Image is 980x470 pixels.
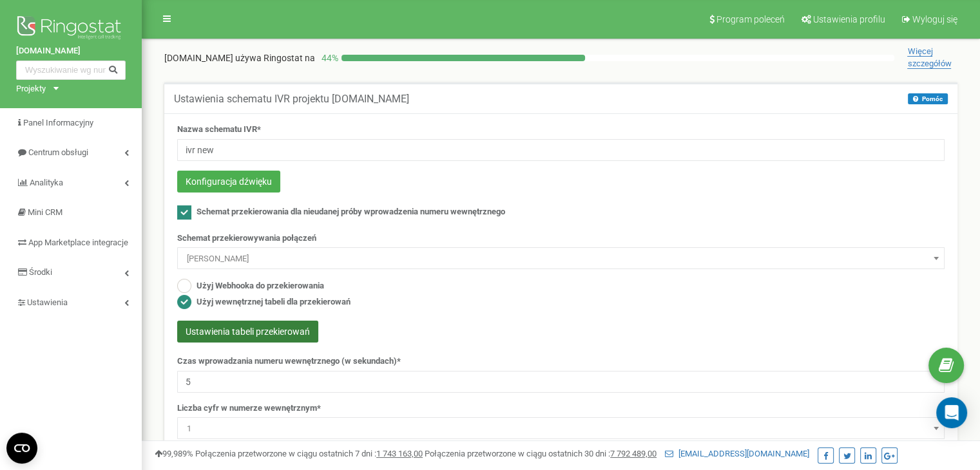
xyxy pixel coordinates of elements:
div: Projekty [16,83,46,95]
span: Program poleceń [716,14,785,24]
label: Użyj Webhooka do przekierowania [197,280,324,292]
span: Patrycja Juroszek [177,247,945,269]
span: Analityka [30,178,63,187]
span: 1 [182,420,940,438]
span: Środki [29,267,52,277]
label: Nazwa schematu IVR* [177,124,261,136]
u: 1 743 163,00 [376,449,423,458]
label: Czas wprowadzania numeru wewnętrznego (w sekundach)* [177,355,401,368]
span: Połączenia przetworzone w ciągu ostatnich 30 dni : [425,449,657,458]
p: 44 % [315,52,341,64]
span: Mini CRM [28,207,62,217]
label: Schemat przekierowywania połączeń [177,232,316,245]
h5: Ustawienia schematu IVR projektu [DOMAIN_NAME] [174,93,409,105]
span: Centrum obsługi [28,147,88,157]
a: [EMAIL_ADDRESS][DOMAIN_NAME] [665,449,809,458]
a: [DOMAIN_NAME] [16,45,126,57]
span: Ustawienia profilu [813,14,885,24]
span: 1 [177,417,945,439]
p: [DOMAIN_NAME] [164,52,315,64]
label: Liczba cyfr w numerze wewnętrznym* [177,402,321,415]
label: Użyj wewnętrznej tabeli dla przekierowań [197,296,351,308]
span: Wyloguj się [912,14,957,24]
span: Panel Informacyjny [23,118,93,127]
img: Ringostat logo [16,13,126,45]
span: Patrycja Juroszek [182,250,940,268]
span: Połączenia przetworzone w ciągu ostatnich 7 dni : [195,449,423,458]
div: Open Intercom Messenger [936,397,967,428]
input: Wyszukiwanie wg numeru [16,61,126,80]
span: używa Ringostat na [235,53,315,63]
button: Open CMP widget [6,433,37,464]
span: Więcej szczegółów [907,46,951,69]
u: 7 792 489,00 [610,449,657,458]
span: 99,989% [155,449,193,458]
span: App Marketplace integracje [28,238,128,247]
span: Ustawienia [27,297,68,307]
button: Pomóc [908,93,948,104]
button: Konfiguracja dźwięku [177,171,280,193]
span: Schemat przekierowania dla nieudanej próby wprowadzenia numeru wewnętrznego [197,207,505,216]
button: Ustawienia tabeli przekierowań [177,321,318,343]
